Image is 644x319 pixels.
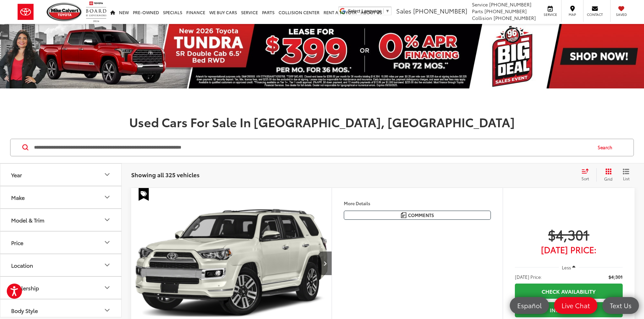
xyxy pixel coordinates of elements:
[103,216,111,224] div: Model & Trim
[514,301,545,310] span: Español
[565,12,580,17] span: Map
[401,212,406,218] img: Comments
[11,217,44,223] div: Model & Trim
[408,212,434,218] span: Comments
[139,188,149,201] span: Special
[515,273,542,280] span: [DATE] Price:
[11,262,33,268] div: Location
[47,3,82,21] img: Mike Calvert Toyota
[602,297,639,314] a: Text Us
[543,12,558,17] span: Service
[515,226,623,243] span: $4,301
[103,193,111,201] div: Make
[515,246,623,253] span: [DATE] Price:
[559,261,579,273] button: Less
[515,284,623,299] a: Check Availability
[606,301,635,310] span: Text Us
[472,1,488,8] span: Service
[103,170,111,179] div: Year
[581,176,589,181] span: Sort
[591,139,622,156] button: Search
[489,1,531,8] span: [PHONE_NUMBER]
[103,238,111,246] div: Price
[103,284,111,292] div: Dealership
[396,6,411,15] span: Sales
[11,194,25,201] div: Make
[103,261,111,269] div: Location
[0,164,122,186] button: YearYear
[11,307,38,314] div: Body Style
[344,211,491,220] button: Comments
[623,176,629,181] span: List
[604,176,613,182] span: Grid
[0,232,122,254] button: PricePrice
[609,273,623,280] span: $4,301
[510,297,549,314] a: Español
[0,186,122,208] button: MakeMake
[562,264,571,270] span: Less
[0,209,122,231] button: Model & TrimModel & Trim
[472,15,492,21] span: Collision
[618,168,635,182] button: List View
[131,170,199,179] span: Showing all 325 vehicles
[33,139,591,156] input: Search by Make, Model, or Keyword
[494,15,536,21] span: [PHONE_NUMBER]
[0,254,122,276] button: LocationLocation
[484,8,527,15] span: [PHONE_NUMBER]
[103,306,111,314] div: Body Style
[11,239,23,246] div: Price
[344,201,491,206] h4: More Details
[11,171,22,178] div: Year
[554,297,597,314] a: Live Chat
[413,6,467,15] span: [PHONE_NUMBER]
[11,285,39,291] div: Dealership
[578,168,596,182] button: Select sort value
[587,12,603,17] span: Contact
[472,8,483,15] span: Parts
[558,301,593,310] span: Live Chat
[318,251,332,275] button: Next image
[596,168,618,182] button: Grid View
[614,12,629,17] span: Saved
[0,277,122,299] button: DealershipDealership
[385,8,390,14] span: ▼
